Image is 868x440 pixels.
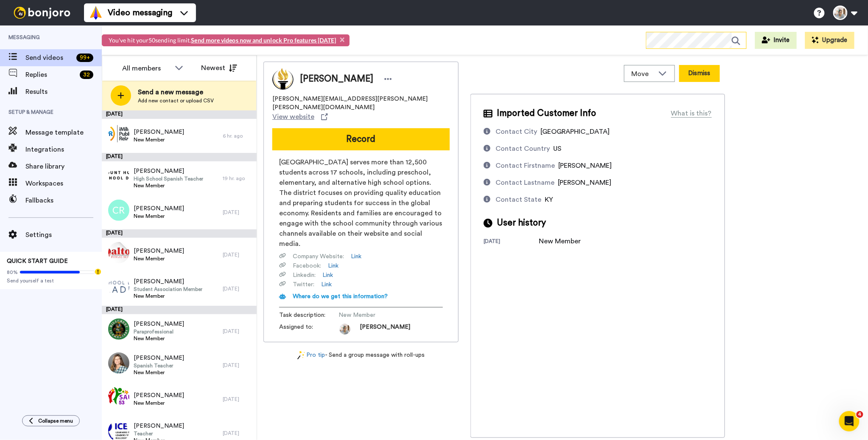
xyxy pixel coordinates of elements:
[223,285,252,292] div: [DATE]
[297,351,325,360] a: Pro tip
[223,396,252,403] div: [DATE]
[134,255,184,262] span: New Member
[102,110,257,119] div: [DATE]
[25,53,73,63] span: Send videos
[10,7,74,19] img: bj-logo-header-white.svg
[134,369,184,376] span: New Member
[25,178,102,189] span: Workspaces
[25,195,102,206] span: Fallbacks
[293,252,344,261] span: Company Website :
[671,108,712,118] div: What is this?
[25,230,102,240] span: Settings
[109,37,336,44] span: You've hit your 50 sending limit.
[272,112,314,122] span: View website
[38,417,73,424] span: Collapse menu
[263,351,459,360] div: - Send a group message with roll-ups
[351,252,361,261] a: Link
[272,95,450,112] span: [PERSON_NAME][EMAIL_ADDRESS][PERSON_NAME][PERSON_NAME][DOMAIN_NAME]
[272,112,328,122] a: View website
[108,7,172,19] span: Video messaging
[293,293,388,299] span: Where do we get this information?
[134,354,184,362] span: [PERSON_NAME]
[108,319,129,340] img: 23304940-8e68-4167-91f6-35921038e104.jpg
[805,32,854,49] button: Upgrade
[679,65,720,82] button: Dismiss
[134,328,184,335] span: Paraprofessional
[484,238,539,246] div: [DATE]
[293,262,321,270] span: Facebook :
[108,123,129,144] img: f21f3eed-b350-4a62-aba4-198880e95651.png
[272,128,450,150] button: Record
[223,251,252,258] div: [DATE]
[108,276,129,297] img: 4782c305-50a7-4653-8be6-4706e0cc8b02.png
[293,280,314,289] span: Twitter :
[195,59,244,76] button: Newest
[134,422,184,430] span: [PERSON_NAME]
[102,153,257,161] div: [DATE]
[134,391,184,400] span: [PERSON_NAME]
[545,196,553,203] span: KY
[339,323,351,336] img: 2eb47e6d-5bfb-459a-9623-94bdce31e528-1751232609.jpg
[541,128,610,135] span: [GEOGRAPHIC_DATA]
[497,217,546,229] span: User history
[496,127,537,137] div: Contact City
[321,280,332,289] a: Link
[340,35,345,44] button: Close
[108,353,129,374] img: 338bc2ac-2747-4ac3-b40c-d7dcb7337dba.jpg
[138,97,214,104] span: Add new contact or upload CSV
[134,213,184,220] span: New Member
[134,277,202,286] span: [PERSON_NAME]
[94,268,102,276] div: Tooltip anchor
[134,247,184,255] span: [PERSON_NAME]
[328,262,339,270] a: Link
[322,271,333,279] a: Link
[223,328,252,335] div: [DATE]
[134,136,184,143] span: New Member
[293,271,316,279] span: Linkedin :
[134,128,184,136] span: [PERSON_NAME]
[134,175,203,182] span: High School Spanish Teacher
[553,145,561,152] span: US
[279,157,443,249] span: [GEOGRAPHIC_DATA] serves more than 12,500 students across 17 schools, including preschool, elemen...
[755,32,797,49] button: Invite
[22,415,80,426] button: Collapse menu
[340,35,345,44] span: ×
[839,411,860,432] iframe: Intercom live chat
[7,277,95,284] span: Send yourself a test
[89,6,103,20] img: vm-color.svg
[138,87,214,97] span: Send a new message
[300,73,373,85] span: [PERSON_NAME]
[191,37,336,44] a: Send more videos now and unlock Pro features [DATE]
[134,204,184,213] span: [PERSON_NAME]
[134,430,184,437] span: Teacher
[539,236,581,246] div: New Member
[223,133,252,139] div: 6 hr. ago
[134,182,203,189] span: New Member
[102,229,257,238] div: [DATE]
[223,209,252,216] div: [DATE]
[102,306,257,314] div: [DATE]
[76,54,93,62] div: 99 +
[25,127,102,138] span: Message template
[134,362,184,369] span: Spanish Teacher
[497,107,596,120] span: Imported Customer Info
[558,179,611,186] span: [PERSON_NAME]
[7,269,18,276] span: 80%
[25,70,76,80] span: Replies
[631,69,654,79] span: Move
[360,323,410,336] span: [PERSON_NAME]
[297,351,305,360] img: magic-wand.svg
[108,242,129,263] img: 13cea140-7bb4-416a-a832-faf75ce889f6.jpg
[134,400,184,406] span: New Member
[134,293,202,299] span: New Member
[134,286,202,293] span: Student Association Member
[108,200,129,221] img: cr.png
[496,195,541,205] div: Contact State
[223,430,252,437] div: [DATE]
[857,411,863,418] span: 4
[339,311,419,319] span: New Member
[25,161,102,172] span: Share library
[25,144,102,155] span: Integrations
[279,311,339,319] span: Task description :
